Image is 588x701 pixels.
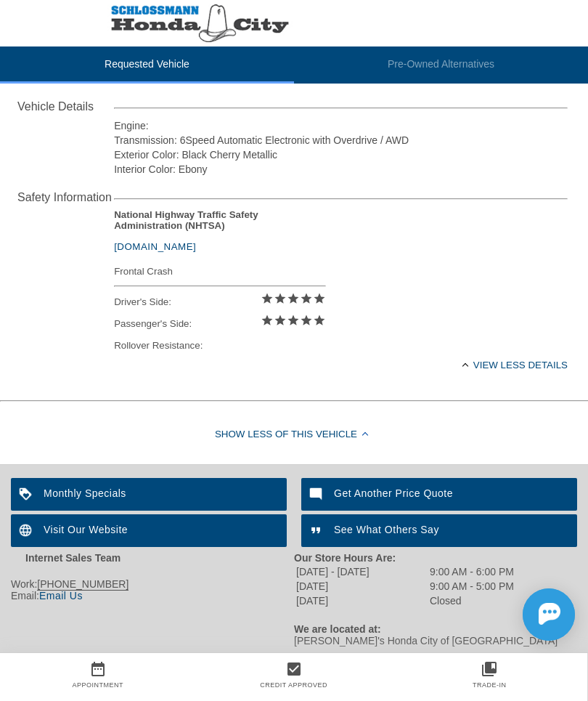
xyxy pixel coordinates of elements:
[114,335,325,357] div: Rollover Resistance:
[295,580,428,593] td: [DATE]
[294,46,588,84] li: Pre-Owned Alternatives
[473,681,507,689] a: Trade-In
[261,292,274,305] i: star
[196,660,392,678] a: check_box
[391,660,587,678] a: collections_bookmark
[300,314,313,327] i: star
[300,292,313,305] i: star
[11,578,294,590] div: Work:
[11,590,294,601] div: Email:
[114,209,258,231] strong: National Highway Traffic Safety Administration (NHTSA)
[429,594,515,607] td: Closed
[457,575,588,654] iframe: Chat Assistance
[114,241,196,252] a: [DOMAIN_NAME]
[11,514,44,547] img: ic_language_white_24dp_2x.png
[37,578,128,591] chrome_annotation: [PHONE_NUMBER]
[260,681,327,689] a: Credit Approved
[301,514,577,547] a: See What Others Say
[11,478,287,511] a: Monthly Specials
[294,623,381,635] strong: We are located at:
[261,314,274,327] i: star
[294,552,396,564] strong: Our Store Hours Are:
[294,635,577,647] div: [PERSON_NAME]'s Honda City of [GEOGRAPHIC_DATA]
[39,590,83,601] a: Email Us
[301,478,334,511] img: ic_mode_comment_white_24dp_2x.png
[11,478,44,511] img: ic_loyalty_white_24dp_2x.png
[114,291,325,313] div: Driver's Side:
[114,147,568,162] div: Exterior Color: Black Cherry Metallic
[429,580,515,593] td: 9:00 AM - 5:00 PM
[17,189,114,206] div: Safety Information
[274,292,287,305] i: star
[295,594,428,607] td: [DATE]
[114,133,568,147] div: Transmission: 6Speed Automatic Electronic with Overdrive / AWD
[11,514,287,547] a: Visit Our Website
[114,162,568,177] div: Interior Color: Ebony
[301,478,577,511] a: Get Another Price Quote
[313,292,326,305] i: star
[17,98,114,116] div: Vehicle Details
[287,314,300,327] i: star
[295,565,428,578] td: [DATE] - [DATE]
[25,552,121,564] strong: Internet Sales Team
[274,314,287,327] i: star
[73,681,124,689] a: Appointment
[114,347,568,383] div: View less details
[114,313,325,335] div: Passenger's Side:
[313,314,326,327] i: star
[114,118,568,133] div: Engine:
[287,292,300,305] i: star
[429,565,515,578] td: 9:00 AM - 6:00 PM
[301,514,334,547] img: ic_format_quote_white_24dp_2x.png
[114,262,325,280] div: Frontal Crash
